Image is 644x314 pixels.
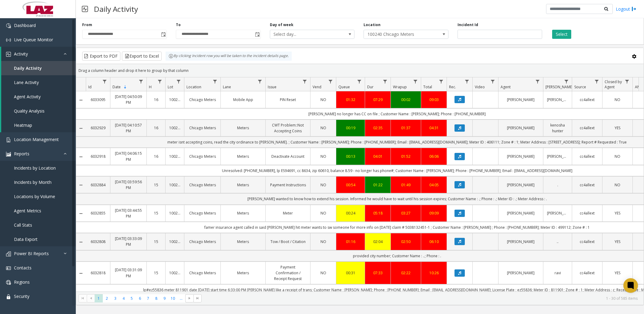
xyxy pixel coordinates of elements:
a: [DATE] 04:10:57 PM [114,122,143,134]
span: Total [423,84,432,89]
a: Meter [269,210,307,216]
span: YES [615,270,620,275]
span: 100240 Chicago Meters [364,30,431,39]
span: NO [615,182,620,187]
a: 100240 [169,125,180,131]
a: 01:32 [340,97,361,103]
a: 01:22 [369,182,387,188]
a: Dur Filter Menu [381,77,389,86]
span: Page 7 [144,294,152,302]
span: YES [615,239,620,244]
span: Go to the next page [187,296,192,301]
a: NO [314,210,332,216]
a: Wrapup Filter Menu [411,77,420,86]
span: Go to the next page [185,294,193,303]
span: Toggle popup [160,30,166,39]
a: 09:03 [425,97,443,103]
div: 05:18 [369,210,387,216]
div: 00:24 [340,210,361,216]
a: Logout [616,6,636,12]
a: 15 [150,239,162,245]
span: Agent Metrics [14,208,41,214]
a: 6033095 [89,97,106,103]
span: Issue [268,84,277,89]
a: 100240 [169,182,180,188]
a: 04:05 [425,182,443,188]
a: 09:09 [425,210,443,216]
a: Chicago Meters [188,210,217,216]
div: 00:02 [394,97,417,103]
a: 00:19 [340,125,361,131]
span: NO [320,97,326,102]
a: .. [547,239,568,245]
span: Lot [168,84,173,89]
span: Live Queue Monitor [14,37,53,42]
a: 6032918 [89,154,106,159]
a: Vend Filter Menu [327,77,335,86]
a: YES [606,210,629,216]
label: Incident Id [458,22,478,28]
a: [PERSON_NAME] [547,210,568,216]
a: 04:31 [425,125,443,131]
a: Chicago Meters [188,154,217,159]
a: 03:27 [394,210,417,216]
span: Page 4 [119,294,128,302]
a: Queue Filter Menu [355,77,364,86]
a: CWT Problem::Not Accepting Coins [269,122,307,134]
button: Export to PDF [82,52,120,61]
span: Call Stats [14,222,32,228]
a: NO [314,239,332,245]
a: Meters [224,239,262,245]
span: Source [574,84,586,89]
span: Lane Activity [14,79,39,85]
a: 10:26 [425,270,443,276]
img: 'icon' [6,252,11,256]
span: Quality Analysis [14,108,45,114]
div: 01:49 [394,182,417,188]
a: [DATE] 03:59:56 PM [114,179,143,191]
div: 02:22 [394,270,417,276]
a: 15 [150,182,162,188]
div: 00:13 [340,154,361,159]
a: cc4allext [576,154,599,159]
a: 15 [150,270,162,276]
span: Dur [367,84,374,89]
a: 100240 [169,270,180,276]
label: From [82,22,92,28]
div: 02:35 [369,125,387,131]
span: Daily Activity [14,65,42,71]
a: NO [314,154,332,159]
img: pageIcon [82,2,88,16]
a: Meters [224,125,262,131]
div: 04:01 [369,154,387,159]
a: kenosha hunter [547,122,568,134]
span: Page 10 [169,294,177,302]
a: Activity [1,47,76,61]
a: cc4allext [576,97,599,103]
a: [PERSON_NAME] [502,210,539,216]
a: Closed by Agent Filter Menu [623,77,631,86]
span: Page 9 [160,294,169,302]
span: Dashboard [14,22,36,28]
a: Source Filter Menu [593,77,601,86]
a: 02:04 [369,239,387,245]
a: 01:16 [340,239,361,245]
a: cc4allext [576,182,599,188]
a: Deactivate Account [269,154,307,159]
span: Locations by Volume [14,194,55,199]
a: 100240 [169,97,180,103]
span: Location [186,84,201,89]
span: Page 6 [136,294,144,302]
a: 6032884 [89,182,106,188]
div: 07:29 [369,97,387,103]
a: [PERSON_NAME] [547,154,568,159]
a: Tow / Boot / Citation [269,239,307,245]
a: cc4allext [576,270,599,276]
span: Location Management [14,137,59,142]
a: YES [606,239,629,245]
span: Page 3 [111,294,119,302]
img: 'icon' [6,23,11,28]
